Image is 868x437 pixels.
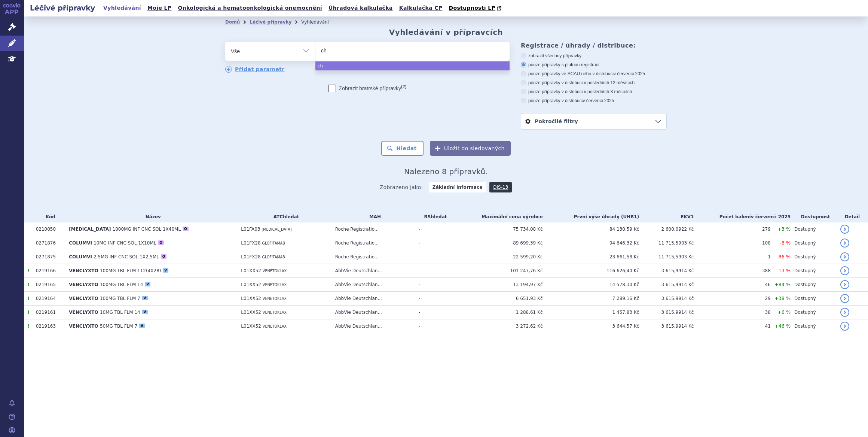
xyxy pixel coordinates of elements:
[777,309,791,315] span: +6 %
[791,292,837,306] td: Dostupný
[283,214,299,219] a: hledat
[791,222,837,236] td: Dostupný
[639,278,694,292] td: 3 615,9914 Kč
[331,250,415,264] td: Roche Registratio...
[543,250,639,264] td: 23 661,58 Kč
[32,319,65,333] td: 0219163
[113,227,181,232] span: 1000MG INF CNC SOL 1X40ML
[331,236,415,250] td: Roche Registratio...
[262,241,285,245] span: GLOFITAMAB
[791,211,837,222] th: Dostupnost
[521,89,667,95] label: pouze přípravky v distribuci v posledních 3 měsících
[791,306,837,319] td: Dostupný
[639,306,694,319] td: 3 615,9914 Kč
[777,254,791,260] span: -86 %
[449,5,495,11] span: Dostupnosti LP
[639,250,694,264] td: 11 715,5903 Kč
[446,3,505,13] a: Dostupnosti LP
[263,269,287,273] span: VENETOKLAX
[139,324,145,328] div: V
[331,319,415,333] td: AbbVie Deutschlan...
[521,53,667,59] label: zobrazit všechny přípravky
[543,319,639,333] td: 3 644,57 Kč
[452,250,543,264] td: 22 599,20 Kč
[241,254,260,260] span: L01FX28
[241,227,260,232] span: L01FA03
[101,3,143,13] a: Vyhledávání
[69,324,98,329] span: VENCLYXTO
[65,211,237,222] th: Název
[452,292,543,306] td: 6 651,93 Kč
[521,62,667,68] label: pouze přípravky s platnou registrací
[489,182,512,192] a: DIS-13
[415,236,452,250] td: -
[431,214,447,219] del: hledat
[32,222,65,236] td: 0210050
[69,254,92,260] span: COLUMVI
[583,98,614,103] span: v červenci 2025
[241,268,261,273] span: L01XX52
[452,319,543,333] td: 3 272,62 Kč
[415,264,452,278] td: -
[694,306,770,319] td: 38
[452,222,543,236] td: 75 734,08 Kč
[69,296,98,301] span: VENCLYXTO
[241,282,261,287] span: L01XX52
[415,292,452,306] td: -
[263,310,287,315] span: VENETOKLAX
[521,98,667,104] label: pouze přípravky v distribuci
[431,214,447,219] a: vyhledávání neobsahuje žádnou platnou referenční skupinu
[791,278,837,292] td: Dostupný
[694,236,770,250] td: 108
[331,306,415,319] td: AbbVie Deutschlan...
[774,282,791,287] span: +84 %
[777,268,791,273] span: -13 %
[331,278,415,292] td: AbbVie Deutschlan...
[452,278,543,292] td: 13 194,97 Kč
[780,240,791,246] span: -8 %
[694,211,791,222] th: Počet balení
[840,308,849,317] a: detail
[28,296,30,301] span: Tento přípravek má více úhrad.
[28,268,30,273] span: Tento přípravek má více úhrad.
[840,322,849,331] a: detail
[301,16,339,28] li: Vyhledávání
[774,295,791,301] span: +38 %
[452,211,543,222] th: Maximální cena výrobce
[774,323,791,329] span: +46 %
[250,19,291,25] a: Léčivé přípravky
[415,306,452,319] td: -
[639,292,694,306] td: 3 615,9914 Kč
[331,292,415,306] td: AbbVie Deutschlan...
[791,319,837,333] td: Dostupný
[380,182,423,192] span: Zobrazeno jako:
[94,254,159,260] span: 2,5MG INF CNC SOL 1X2,5ML
[415,319,452,333] td: -
[163,268,168,273] div: V
[543,211,639,222] th: První výše úhrady (UHR1)
[241,296,261,301] span: L01XX52
[328,85,407,92] label: Zobrazit bratrské přípravky
[694,250,770,264] td: 1
[389,28,503,37] h2: Vyhledávání v přípravcích
[777,226,791,232] span: +3 %
[452,236,543,250] td: 89 699,39 Kč
[543,306,639,319] td: 1 457,83 Kč
[315,61,510,70] li: ch
[32,306,65,319] td: 0219161
[331,211,415,222] th: MAH
[100,324,137,329] span: 50MG TBL FLM 7
[430,141,511,156] button: Uložit do sledovaných
[694,264,770,278] td: 388
[840,266,849,275] a: detail
[452,306,543,319] td: 1 288,61 Kč
[791,236,837,250] td: Dostupný
[262,227,291,231] span: [MEDICAL_DATA]
[415,250,452,264] td: -
[840,280,849,289] a: detail
[28,282,30,287] span: Tento přípravek má více úhrad.
[521,71,667,77] label: pouze přípravky ve SCAU nebo v distribuci
[100,310,140,315] span: 10MG TBL FLM 14
[639,211,694,222] th: EKV1
[32,211,65,222] th: Kód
